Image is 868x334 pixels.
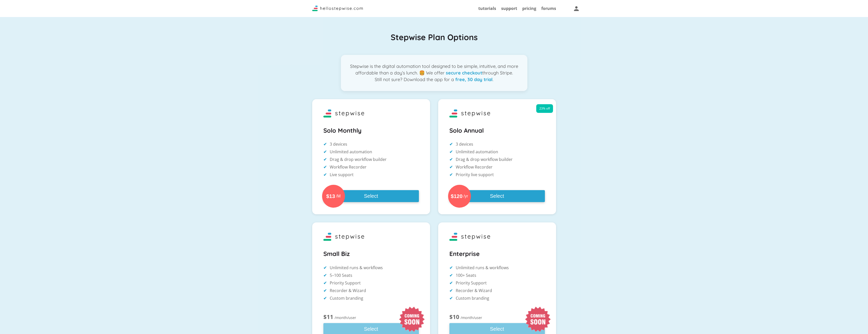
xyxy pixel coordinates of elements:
[323,141,419,147] li: 3 devices
[449,287,545,294] li: Recorder & Wizard
[312,6,363,11] img: Logo
[449,272,545,279] li: 100+ Seats
[323,272,419,279] li: 5–100 Seats
[449,280,545,286] li: Priority Support
[449,156,545,163] li: Drag & drop workflow builder
[451,193,462,199] span: $120
[323,164,419,170] li: Workflow Recorder
[323,314,333,320] span: $11
[323,264,419,271] li: Unlimited runs & workflows
[323,295,419,301] li: Custom branding
[312,32,556,43] h1: Stepwise Plan Options
[522,6,536,11] a: pricing
[464,194,468,199] span: /yr
[461,314,482,321] span: /month/user
[455,77,493,82] strong: free, 30 day trial
[312,7,363,12] a: Stepwise
[449,148,545,155] li: Unlimited automation
[323,171,419,178] li: Live support
[323,190,419,202] button: $13/MSelect
[478,6,496,11] a: tutorials
[318,107,369,120] img: Stepwise
[449,164,545,170] li: Workflow Recorder
[449,264,545,271] li: Unlimited runs & workflows
[323,248,419,259] h2: Small Biz
[501,6,517,11] a: support
[318,231,369,243] img: Stepwise
[449,314,459,320] span: $10
[326,193,335,199] span: $13
[341,55,527,91] p: Stepwise is the digital automation tool designed to be simple, intuitive, and more affordable tha...
[335,314,356,321] span: /month/user
[323,148,419,155] li: Unlimited automation
[323,156,419,163] li: Drag & drop workflow builder
[449,171,545,178] li: Priority live support
[449,295,545,301] li: Custom branding
[444,231,495,243] img: Stepwise
[541,6,556,11] a: forums
[449,125,545,136] h2: Solo Annual
[449,141,545,147] li: 3 devices
[444,107,495,120] img: Stepwise
[449,190,545,202] button: $120/yrSelect
[323,287,419,294] li: Recorder & Wizard
[449,248,545,259] h2: Enterprise
[446,70,482,76] strong: secure checkout
[323,125,419,136] h2: Solo Monthly
[536,104,553,113] span: 23% off
[323,280,419,286] li: Priority Support
[336,194,341,199] span: /M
